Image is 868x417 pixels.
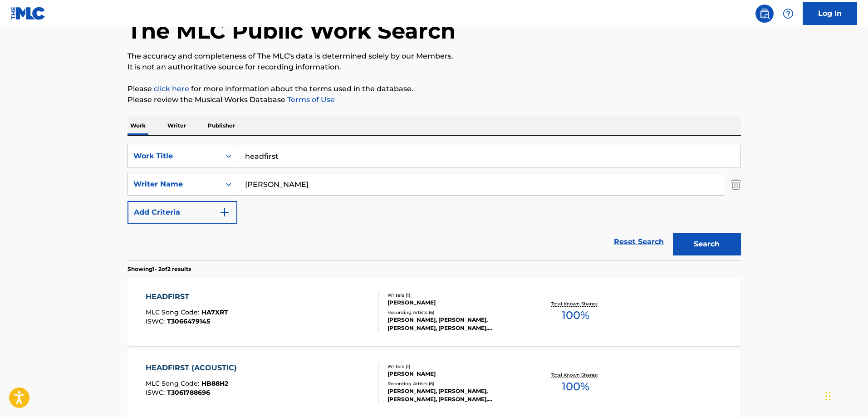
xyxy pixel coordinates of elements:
[387,363,525,370] div: Writers ( 1 )
[562,307,589,324] span: 100 %
[128,17,456,44] h1: The MLC Public Work Search
[201,379,228,388] span: HB88H2
[387,316,525,332] div: [PERSON_NAME], [PERSON_NAME], [PERSON_NAME], [PERSON_NAME], [PERSON_NAME]
[128,145,741,260] form: Search Form
[167,317,210,325] span: T3066479145
[201,308,228,316] span: HA7XRT
[825,383,831,410] div: Drag
[146,308,201,316] span: MLC Song Code :
[387,309,525,316] div: Recording Artists ( 6 )
[128,94,741,105] p: Please review the Musical Works Database
[133,179,215,190] div: Writer Name
[128,83,741,94] p: Please for more information about the terms used in the database.
[128,51,741,62] p: The accuracy and completeness of The MLC's data is determined solely by our Members.
[128,62,741,73] p: It is not an authoritative source for recording information.
[219,207,230,218] img: 9d2ae6d4665cec9f34b9.svg
[128,201,237,224] button: Add Criteria
[783,8,794,19] img: help
[779,5,797,23] div: Help
[551,372,600,378] p: Total Known Shares:
[11,7,46,20] img: MLC Logo
[387,380,525,387] div: Recording Artists ( 6 )
[146,317,167,325] span: ISWC :
[205,116,238,135] p: Publisher
[165,116,189,135] p: Writer
[146,363,241,373] div: HEADFIRST (ACOUSTIC)
[387,370,525,378] div: [PERSON_NAME]
[803,2,857,25] a: Log In
[562,378,589,395] span: 100 %
[128,278,741,346] a: HEADFIRSTMLC Song Code:HA7XRTISWC:T3066479145Writers (1)[PERSON_NAME]Recording Artists (6)[PERSON...
[387,292,525,299] div: Writers ( 1 )
[146,379,201,388] span: MLC Song Code :
[128,265,191,273] p: Showing 1 - 2 of 2 results
[154,84,189,93] a: click here
[387,387,525,403] div: [PERSON_NAME], [PERSON_NAME], [PERSON_NAME], [PERSON_NAME], [PERSON_NAME]
[128,349,741,417] a: HEADFIRST (ACOUSTIC)MLC Song Code:HB88H2ISWC:T3061788696Writers (1)[PERSON_NAME]Recording Artists...
[823,373,868,417] iframe: Chat Widget
[731,173,741,196] img: Delete Criterion
[285,95,335,104] a: Terms of Use
[609,232,668,252] a: Reset Search
[128,116,148,135] p: Work
[673,233,741,255] button: Search
[755,5,774,23] a: Public Search
[133,151,215,162] div: Work Title
[551,300,600,307] p: Total Known Shares:
[759,8,770,19] img: search
[167,388,210,397] span: T3061788696
[146,388,167,397] span: ISWC :
[146,291,228,302] div: HEADFIRST
[387,299,525,307] div: [PERSON_NAME]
